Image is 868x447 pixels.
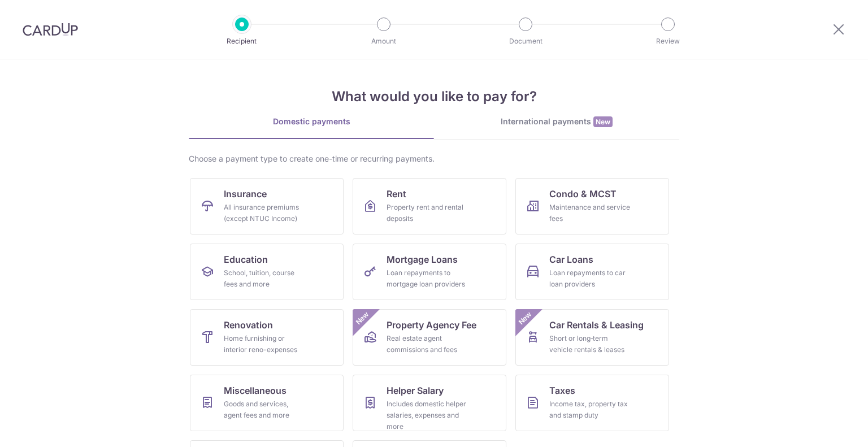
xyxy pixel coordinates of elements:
iframe: Opens a widget where you can find more information [796,413,857,441]
div: Loan repayments to mortgage loan providers [387,267,468,290]
span: Mortgage Loans [387,253,458,266]
div: All insurance premiums (except NTUC Income) [224,202,305,224]
a: RentProperty rent and rental deposits [353,178,506,235]
span: Renovation [224,318,273,332]
a: RenovationHome furnishing or interior reno-expenses [190,309,344,366]
span: Rent [387,187,406,201]
a: Car LoansLoan repayments to car loan providers [515,244,669,300]
div: Includes domestic helper salaries, expenses and more [387,398,468,432]
span: Insurance [224,187,267,201]
div: Real estate agent commissions and fees [387,333,468,355]
span: New [593,116,613,127]
a: Property Agency FeeReal estate agent commissions and feesNew [353,309,506,366]
a: TaxesIncome tax, property tax and stamp duty [515,375,669,431]
a: Mortgage LoansLoan repayments to mortgage loan providers [353,244,506,300]
div: Income tax, property tax and stamp duty [549,398,631,421]
div: Choose a payment type to create one-time or recurring payments. [189,153,679,164]
span: Helper Salary [387,384,444,397]
h4: What would you like to pay for? [189,86,679,107]
a: MiscellaneousGoods and services, agent fees and more [190,375,344,431]
a: Condo & MCSTMaintenance and service fees [515,178,669,235]
span: New [516,309,535,328]
div: International payments [434,116,679,128]
div: Short or long‑term vehicle rentals & leases [549,333,631,355]
a: EducationSchool, tuition, course fees and more [190,244,344,300]
div: Home furnishing or interior reno-expenses [224,333,305,355]
span: New [353,309,372,328]
div: Domestic payments [189,116,434,127]
div: Property rent and rental deposits [387,202,468,224]
span: Miscellaneous [224,384,287,397]
div: Maintenance and service fees [549,202,631,224]
span: Education [224,253,268,266]
p: Amount [342,36,426,47]
p: Document [484,36,567,47]
p: Recipient [200,36,284,47]
span: Taxes [549,384,575,397]
img: CardUp [23,23,78,36]
span: Condo & MCST [549,187,617,201]
span: Car Loans [549,253,593,266]
div: Loan repayments to car loan providers [549,267,631,290]
a: Helper SalaryIncludes domestic helper salaries, expenses and more [353,375,506,431]
div: Goods and services, agent fees and more [224,398,305,421]
a: InsuranceAll insurance premiums (except NTUC Income) [190,178,344,235]
span: Car Rentals & Leasing [549,318,644,332]
p: Review [626,36,710,47]
span: Property Agency Fee [387,318,476,332]
div: School, tuition, course fees and more [224,267,305,290]
a: Car Rentals & LeasingShort or long‑term vehicle rentals & leasesNew [515,309,669,366]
